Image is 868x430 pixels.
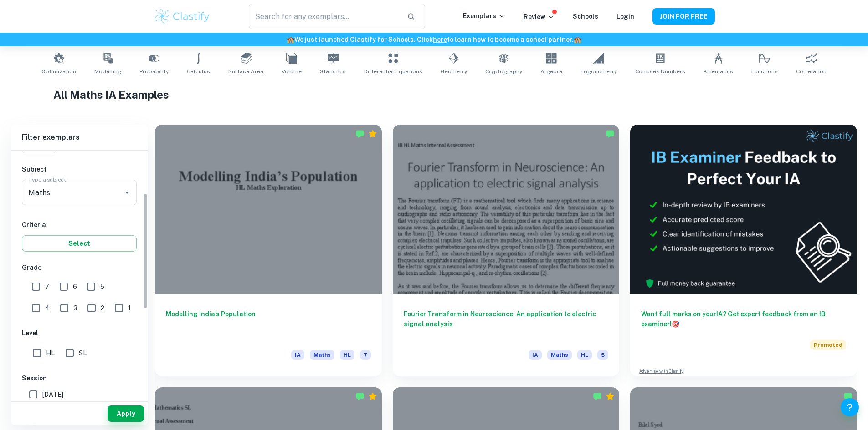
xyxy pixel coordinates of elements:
[360,350,371,360] span: 7
[616,13,634,20] a: Login
[101,303,104,313] span: 2
[22,263,137,273] h6: Grade
[463,11,505,21] p: Exemplars
[355,129,365,138] img: Marked
[597,350,608,360] span: 5
[249,4,399,29] input: Search for any exemplars...
[639,368,683,374] a: Advertise with Clastify
[635,67,685,76] span: Complex Numbers
[441,67,467,76] span: Geometry
[94,67,121,76] span: Modelling
[672,320,679,328] span: 🎯
[11,125,148,150] h6: Filter exemplars
[282,67,302,76] span: Volume
[841,398,859,416] button: Help and Feedback
[368,392,377,401] div: Premium
[22,373,137,383] h6: Session
[606,392,615,401] div: Premium
[573,13,598,20] a: Schools
[524,12,555,22] p: Review
[46,348,55,358] span: HL
[630,125,857,376] a: Want full marks on yourIA? Get expert feedback from an IB examiner!PromotedAdvertise with Clastify
[704,67,733,76] span: Kinematics
[79,348,87,358] span: SL
[485,67,522,76] span: Cryptography
[73,282,77,292] span: 6
[100,282,104,292] span: 5
[22,328,137,338] h6: Level
[45,303,50,313] span: 4
[340,350,354,360] span: HL
[128,303,131,313] span: 1
[593,392,602,401] img: Marked
[393,125,620,376] a: Fourier Transform in Neuroscience: An application to electric signal analysisIAMathsHL5
[22,235,137,252] button: Select
[577,350,592,360] span: HL
[42,390,63,400] span: [DATE]
[187,67,210,76] span: Calculus
[28,176,66,183] label: Type a subject
[22,220,137,230] h6: Criteria
[540,67,562,76] span: Algebra
[433,36,447,43] a: here
[73,303,77,313] span: 3
[291,350,304,360] span: IA
[2,35,866,45] h6: We just launched Clastify for Schools. Click to learn how to become a school partner.
[166,309,371,339] h6: Modelling India’s Population
[580,67,617,76] span: Trigonometry
[652,8,715,25] button: JOIN FOR FREE
[53,86,815,103] h1: All Maths IA Examples
[121,186,134,199] button: Open
[228,67,263,76] span: Surface Area
[810,340,846,350] span: Promoted
[843,392,853,401] img: Marked
[751,67,778,76] span: Functions
[45,282,49,292] span: 7
[22,164,137,174] h6: Subject
[606,129,615,138] img: Marked
[796,67,827,76] span: Correlation
[139,67,169,76] span: Probability
[320,67,346,76] span: Statistics
[529,350,542,360] span: IA
[547,350,572,360] span: Maths
[630,125,857,294] img: Thumbnail
[41,67,76,76] span: Optimization
[355,392,365,401] img: Marked
[154,7,211,25] img: Clastify logo
[404,309,609,339] h6: Fourier Transform in Neuroscience: An application to electric signal analysis
[574,36,581,43] span: 🏫
[368,129,377,138] div: Premium
[310,350,334,360] span: Maths
[155,125,382,376] a: Modelling India’s PopulationIAMathsHL7
[287,36,294,43] span: 🏫
[641,309,846,329] h6: Want full marks on your IA ? Get expert feedback from an IB examiner!
[364,67,422,76] span: Differential Equations
[108,405,144,422] button: Apply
